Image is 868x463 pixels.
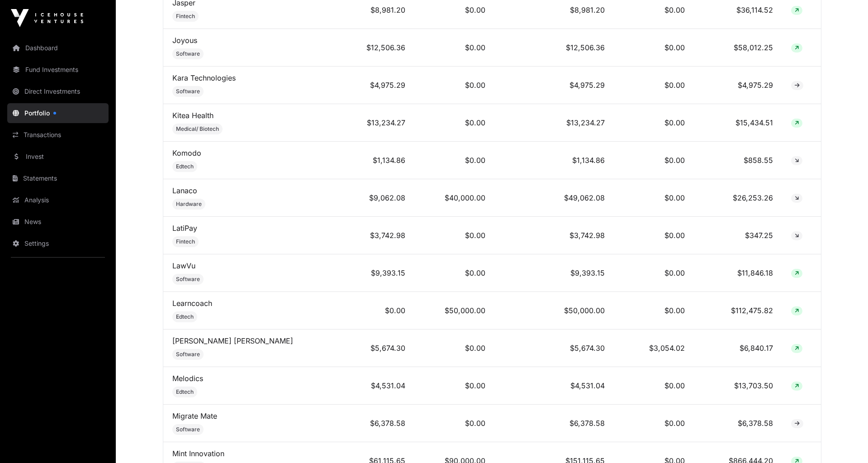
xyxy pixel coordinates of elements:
a: LawVu [172,261,195,270]
a: Statements [7,168,109,188]
td: $3,742.98 [494,217,614,254]
td: $6,378.58 [694,405,783,442]
td: $58,012.25 [694,29,783,67]
td: $13,234.27 [494,104,614,142]
a: Transactions [7,125,109,145]
a: Dashboard [7,38,109,58]
td: $0.00 [614,179,694,217]
td: $112,475.82 [694,292,783,329]
td: $0.00 [414,142,494,179]
img: Icehouse Ventures Logo [11,9,83,27]
td: $0.00 [614,67,694,104]
span: Fintech [176,13,195,20]
span: Software [176,351,200,358]
a: Learncoach [172,299,212,308]
a: Direct Investments [7,81,109,101]
a: Melodics [172,374,203,383]
a: Migrate Mate [172,411,217,420]
td: $0.00 [414,104,494,142]
span: Edtech [176,313,194,320]
td: $0.00 [614,217,694,254]
td: $858.55 [694,142,783,179]
td: $0.00 [414,217,494,254]
td: $9,393.15 [494,254,614,292]
td: $40,000.00 [414,179,494,217]
a: Lanaco [172,186,197,195]
a: News [7,212,109,232]
td: $15,434.51 [694,104,783,142]
span: Software [176,426,200,433]
td: $0.00 [614,292,694,329]
td: $4,975.29 [494,67,614,104]
td: $1,134.86 [340,142,414,179]
td: $3,742.98 [340,217,414,254]
td: $1,134.86 [494,142,614,179]
a: Komodo [172,148,201,158]
td: $9,062.08 [340,179,414,217]
span: Hardware [176,200,202,208]
a: Kara Technologies [172,73,236,82]
td: $12,506.36 [494,29,614,67]
a: LatiPay [172,224,197,233]
td: $0.00 [414,29,494,67]
span: Edtech [176,388,194,396]
a: Kitea Health [172,111,213,120]
td: $0.00 [340,292,414,329]
iframe: Chat Widget [823,420,868,463]
td: $6,840.17 [694,329,783,367]
a: Settings [7,234,109,253]
td: $0.00 [614,104,694,142]
a: [PERSON_NAME] [PERSON_NAME] [172,336,293,345]
td: $13,703.50 [694,367,783,405]
td: $0.00 [614,254,694,292]
td: $0.00 [614,367,694,405]
td: $5,674.30 [340,329,414,367]
td: $0.00 [414,405,494,442]
td: $0.00 [614,142,694,179]
td: $50,000.00 [414,292,494,329]
td: $13,234.27 [340,104,414,142]
td: $0.00 [614,405,694,442]
a: Analysis [7,190,109,210]
td: $4,975.29 [694,67,783,104]
td: $0.00 [414,254,494,292]
td: $49,062.08 [494,179,614,217]
td: $0.00 [614,29,694,67]
td: $4,975.29 [340,67,414,104]
td: $9,393.15 [340,254,414,292]
span: Software [176,276,200,283]
span: Software [176,88,200,95]
a: Invest [7,147,109,167]
a: Portfolio [7,103,109,123]
td: $3,054.02 [614,329,694,367]
td: $347.25 [694,217,783,254]
td: $50,000.00 [494,292,614,329]
td: $4,531.04 [494,367,614,405]
td: $5,674.30 [494,329,614,367]
td: $11,846.18 [694,254,783,292]
td: $6,378.58 [494,405,614,442]
a: Joyous [172,36,197,45]
a: Mint Innovation [172,449,224,458]
td: $0.00 [414,367,494,405]
span: Medical/ Biotech [176,125,219,133]
td: $0.00 [414,67,494,104]
td: $4,531.04 [340,367,414,405]
span: Edtech [176,163,194,170]
td: $26,253.26 [694,179,783,217]
a: Fund Investments [7,60,109,80]
td: $12,506.36 [340,29,414,67]
td: $6,378.58 [340,405,414,442]
span: Fintech [176,238,195,245]
td: $0.00 [414,329,494,367]
span: Software [176,50,200,57]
